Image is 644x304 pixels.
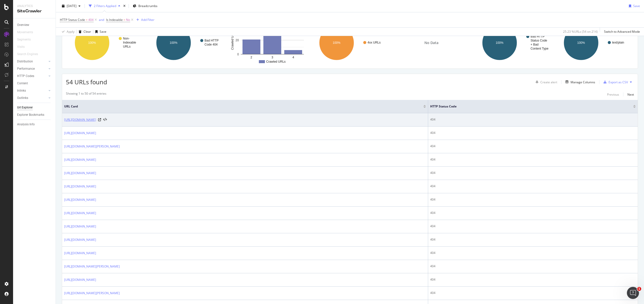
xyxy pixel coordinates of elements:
button: Manage Columns [563,79,595,85]
svg: A chart. [473,21,552,65]
div: Visits [17,44,25,50]
div: 404 [430,277,636,282]
a: Visits [17,44,30,50]
div: Previous [607,92,619,97]
text: + Bad [531,43,539,46]
button: Save [627,2,640,10]
text: 20 [235,39,239,42]
a: [URL][DOMAIN_NAME] [64,277,96,282]
div: 404 [430,237,636,242]
div: Performance [17,66,35,71]
text: Code 404 [205,43,218,46]
div: 404 [430,144,636,148]
button: Apply [60,28,74,36]
text: 4xx URLs [368,41,381,44]
div: 404 [430,117,636,122]
a: [URL][DOMAIN_NAME] [64,157,96,162]
text: 100% [333,41,340,45]
div: 404 [430,264,636,269]
div: Next [627,92,634,97]
button: Export as CSV [601,78,628,86]
text: Crawled URLs [231,30,234,50]
a: Explorer Bookmarks [17,112,52,118]
a: Analysis Info [17,122,52,127]
a: Movements [17,30,38,35]
div: 25.23 % URLs ( 54 on 214 ) [563,29,598,34]
div: A chart. [310,21,389,65]
button: [DATE] [60,2,83,10]
a: Inlinks [17,88,47,93]
div: Distribution [17,59,33,64]
div: 404 [430,224,636,229]
div: times [122,4,127,9]
button: Switch to Advanced Mode [602,28,640,36]
button: and [99,17,104,22]
text: 100% [88,41,96,45]
span: 54 URLs found [66,78,107,86]
svg: A chart. [229,21,308,65]
span: = [124,18,125,22]
a: Outlinks [17,95,47,101]
a: Segments [17,37,36,42]
div: Manage Columns [571,80,595,84]
text: Content Type [531,47,548,50]
span: 404 [88,16,94,23]
div: Save [100,29,106,34]
a: [URL][DOMAIN_NAME] [64,251,96,256]
div: A chart. [66,21,145,65]
span: Is Indexable [106,18,123,22]
text: Indexable [123,41,136,44]
span: = [86,18,88,22]
div: 404 [430,251,636,255]
a: [URL][DOMAIN_NAME] [64,211,96,216]
div: 2 Filters Applied [94,4,116,8]
div: A chart. [147,21,226,65]
span: HTTP Status Code [430,104,626,109]
text: 100% [170,41,177,45]
button: Previous [607,91,619,97]
a: Url Explorer [17,105,52,110]
button: Next [627,91,634,97]
div: 404 [430,171,636,175]
div: and [99,18,104,22]
text: URLs [123,45,131,48]
div: 404 [430,197,636,202]
svg: A chart. [555,21,634,65]
a: Search Engines [17,52,43,57]
button: Create alert [534,78,557,86]
text: Non- [123,37,130,40]
div: 404 [430,211,636,215]
a: Overview [17,22,52,28]
a: [URL][DOMAIN_NAME] [64,117,96,122]
span: URL Card [64,104,422,109]
div: Create alert [540,80,557,84]
iframe: Intercom live chat [627,287,639,299]
a: [URL][DOMAIN_NAME] [64,197,96,202]
div: 404 [430,291,636,295]
text: 4 [292,56,294,59]
button: Add Filter [134,17,154,23]
a: Performance [17,66,47,71]
text: Bad HTTP [205,39,219,42]
div: Clear [84,29,91,34]
div: Url Explorer [17,105,33,110]
a: [URL][DOMAIN_NAME][PERSON_NAME] [64,144,120,149]
a: Distribution [17,59,47,64]
text: 2 [251,56,252,59]
a: [URL][DOMAIN_NAME] [64,184,96,189]
div: Add Filter [141,18,154,22]
span: Breadcrumbs [138,4,157,8]
a: [URL][DOMAIN_NAME] [64,224,96,229]
text: Crawled URLs [266,60,286,63]
div: Save [633,4,640,8]
div: Explorer Bookmarks [17,112,44,118]
a: [URL][DOMAIN_NAME] [64,131,96,136]
text: 100% [496,41,503,45]
div: Analytics [17,4,52,8]
div: Switch to Advanced Mode [604,29,640,34]
div: Overview [17,22,29,28]
div: SiteCrawler [17,8,52,14]
a: [URL][DOMAIN_NAME] [64,237,96,242]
